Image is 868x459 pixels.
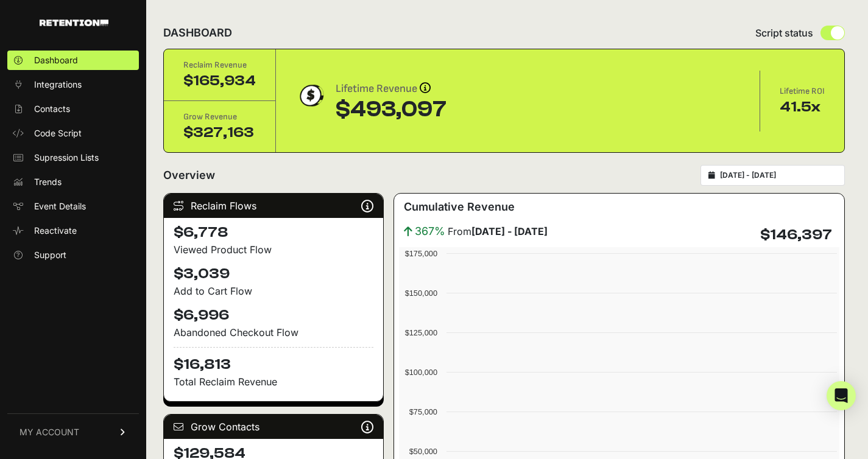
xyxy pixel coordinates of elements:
h2: DASHBOARD [163,24,232,41]
text: $175,000 [405,249,437,258]
div: 41.5x [780,97,825,117]
div: Add to Cart Flow [174,284,373,298]
span: Integrations [34,79,82,91]
span: 367% [415,223,445,240]
span: MY ACCOUNT [19,426,79,438]
div: $327,163 [183,123,256,142]
text: $125,000 [405,328,437,337]
div: $493,097 [336,97,446,122]
p: Total Reclaim Revenue [174,374,373,389]
a: Reactivate [7,221,139,240]
div: Abandoned Checkout Flow [174,325,373,340]
span: Support [34,249,66,261]
strong: [DATE] - [DATE] [471,225,548,237]
h4: $146,397 [760,225,832,245]
span: Code Script [34,127,82,139]
img: Retention.com [40,19,108,26]
text: $150,000 [405,289,437,298]
h4: $6,778 [174,223,373,242]
a: Support [7,245,139,265]
h2: Overview [163,167,215,184]
div: Lifetime ROI [780,85,825,97]
h4: $6,996 [174,306,373,325]
a: Event Details [7,197,139,216]
text: $100,000 [405,368,437,377]
h4: $16,813 [174,347,373,374]
a: Dashboard [7,51,139,70]
div: Grow Revenue [183,111,256,123]
span: Dashboard [34,54,78,66]
text: $75,000 [409,407,437,416]
a: Trends [7,172,139,192]
div: $165,934 [183,71,256,91]
span: Script status [755,26,813,40]
a: MY ACCOUNT [7,413,139,450]
img: dollar-coin-05c43ed7efb7bc0c12610022525b4bbbb207c7efeef5aecc26f025e68dcafac9.png [295,80,326,111]
a: Supression Lists [7,148,139,167]
a: Integrations [7,75,139,94]
div: Reclaim Flows [164,194,383,218]
span: Supression Lists [34,152,99,164]
text: $50,000 [409,447,437,456]
div: Reclaim Revenue [183,59,256,71]
div: Open Intercom Messenger [827,381,856,410]
h3: Cumulative Revenue [404,198,515,215]
a: Code Script [7,124,139,143]
div: Lifetime Revenue [336,80,446,97]
h4: $3,039 [174,264,373,284]
div: Viewed Product Flow [174,242,373,257]
span: From [448,224,548,239]
span: Trends [34,176,62,188]
span: Reactivate [34,225,77,237]
span: Event Details [34,200,86,212]
span: Contacts [34,103,70,115]
div: Grow Contacts [164,415,383,439]
a: Contacts [7,99,139,119]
